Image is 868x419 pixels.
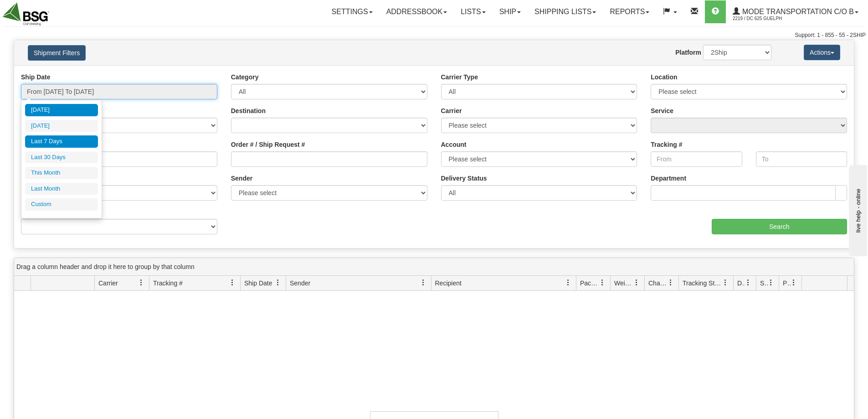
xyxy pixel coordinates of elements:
button: Actions [804,45,840,60]
a: Ship Date filter column settings [270,275,286,290]
button: Shipment Filters [28,45,86,61]
li: Last 30 Days [25,151,98,164]
label: Category [231,72,259,82]
a: Tracking # filter column settings [225,275,240,290]
span: Weight [614,279,633,288]
label: Account [441,140,467,149]
a: Ship [493,0,528,23]
input: Search [712,219,847,234]
span: Shipment Issues [760,279,768,288]
a: Lists [454,0,492,23]
label: Location [651,72,677,82]
span: Charge [648,279,668,288]
a: Recipient filter column settings [560,275,576,290]
a: Shipment Issues filter column settings [763,275,779,290]
a: Addressbook [380,0,454,23]
a: Weight filter column settings [629,275,644,290]
span: Tracking # [153,279,183,288]
div: Support: 1 - 855 - 55 - 2SHIP [2,31,866,39]
label: Service [651,106,673,115]
li: Custom [25,198,98,211]
span: Mode Transportation c/o B [740,8,854,16]
span: Ship Date [244,279,272,288]
span: Sender [290,279,310,288]
label: Department [651,174,686,183]
li: [DATE] [25,104,98,116]
a: Carrier filter column settings [134,275,149,290]
label: Carrier [441,106,462,115]
span: Delivery Status [737,279,745,288]
span: 2219 / DC 625 Guelph [733,14,801,23]
span: Carrier [98,279,118,288]
a: Reports [603,0,656,23]
a: Packages filter column settings [595,275,610,290]
a: Shipping lists [528,0,603,23]
label: Delivery Status [441,174,487,183]
span: Recipient [435,279,462,288]
span: Pickup Status [783,279,791,288]
a: Mode Transportation c/o B 2219 / DC 625 Guelph [726,0,865,23]
a: Pickup Status filter column settings [786,275,801,290]
img: logo2219.jpg [2,2,49,26]
div: live help - online [7,8,84,15]
div: grid grouping header [14,258,854,276]
label: Sender [231,174,252,183]
label: Order # / Ship Request # [231,140,305,149]
iframe: chat widget [847,163,867,256]
a: Delivery Status filter column settings [740,275,756,290]
label: Tracking # [651,140,682,149]
a: Settings [325,0,380,23]
li: Last 7 Days [25,135,98,148]
a: Charge filter column settings [663,275,678,290]
label: Destination [231,106,266,115]
span: Packages [580,279,599,288]
a: Sender filter column settings [416,275,431,290]
input: From [651,151,742,167]
a: Tracking Status filter column settings [718,275,733,290]
li: This Month [25,167,98,179]
label: Platform [675,48,701,57]
li: Last Month [25,183,98,195]
input: To [756,151,847,167]
li: [DATE] [25,120,98,132]
span: Tracking Status [683,279,722,288]
label: Carrier Type [441,72,478,82]
label: Ship Date [21,72,51,82]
